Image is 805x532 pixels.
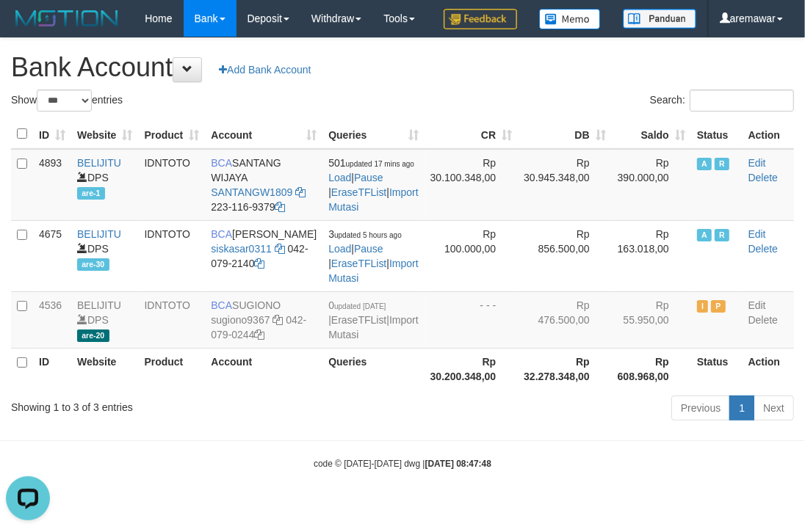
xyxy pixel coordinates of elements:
[138,348,205,390] th: Product
[322,120,424,149] th: Queries: activate to sort column ascending
[295,186,306,198] a: Copy SANTANGW1809 to clipboard
[77,299,121,311] a: BELIJITU
[612,149,691,221] td: Rp 390.000,00
[697,229,712,241] span: Active
[425,120,519,149] th: CR: activate to sort column ascending
[328,228,402,240] span: 3
[671,396,730,420] a: Previous
[328,186,418,213] a: Import Mutasi
[444,9,517,29] img: Feedback.jpg
[33,149,71,221] td: 4893
[255,329,265,340] a: Copy 0420790244 to clipboard
[425,348,519,390] th: Rp 30.200.348,00
[275,201,286,213] a: Copy 2231169379 to clipboard
[425,291,519,348] td: - - -
[743,120,794,149] th: Action
[33,291,71,348] td: 4536
[331,314,386,326] a: EraseTFList
[518,149,612,221] td: Rp 30.945.348,00
[328,157,418,213] span: | | |
[71,220,138,291] td: DPS
[37,90,92,112] select: Showentries
[71,348,138,390] th: Website
[77,228,121,240] a: BELIJITU
[425,220,519,291] td: Rp 100.000,00
[211,157,232,169] span: BCA
[328,299,418,340] span: | |
[697,300,709,313] span: Inactive
[691,348,743,390] th: Status
[328,299,386,311] span: 0
[205,120,322,149] th: Account: activate to sort column ascending
[314,459,491,469] small: code © [DATE]-[DATE] dwg |
[209,57,320,82] a: Add Bank Account
[272,314,283,326] a: Copy sugiono9367 to clipboard
[748,228,766,240] a: Edit
[211,243,272,255] a: siskasar0311
[697,158,712,170] span: Active
[334,302,386,310] span: updated [DATE]
[255,258,265,269] a: Copy 0420792140 to clipboard
[743,348,794,390] th: Action
[754,396,794,420] a: Next
[71,120,138,149] th: Website: activate to sort column ascending
[33,220,71,291] td: 4675
[11,90,123,112] label: Show entries
[612,348,691,390] th: Rp 608.968,00
[331,186,386,198] a: EraseTFList
[539,9,601,29] img: Button%20Memo.svg
[77,187,105,200] span: are-1
[328,243,351,255] a: Load
[331,258,386,269] a: EraseTFList
[11,7,123,29] img: MOTION_logo.png
[425,459,491,469] strong: [DATE] 08:47:48
[33,120,71,149] th: ID: activate to sort column ascending
[748,157,766,169] a: Edit
[518,348,612,390] th: Rp 32.278.348,00
[748,172,778,183] a: Delete
[334,231,402,239] span: updated 5 hours ago
[77,329,109,342] span: are-20
[715,158,729,170] span: Running
[612,220,691,291] td: Rp 163.018,00
[138,149,205,221] td: IDNTOTO
[729,396,754,420] a: 1
[211,228,232,240] span: BCA
[518,120,612,149] th: DB: activate to sort column ascending
[6,6,50,50] button: Open LiveChat chat widget
[71,291,138,348] td: DPS
[425,149,519,221] td: Rp 30.100.348,00
[322,348,424,390] th: Queries
[33,348,71,390] th: ID
[205,149,322,221] td: SANTANG WIJAYA 223-116-9379
[11,53,794,82] h1: Bank Account
[77,258,109,271] span: are-30
[691,120,743,149] th: Status
[518,220,612,291] td: Rp 856.500,00
[354,172,383,183] a: Pause
[328,314,418,340] a: Import Mutasi
[612,291,691,348] td: Rp 55.950,00
[690,90,794,112] input: Search:
[205,291,322,348] td: SUGIONO 042-079-0244
[211,299,232,311] span: BCA
[650,90,794,112] label: Search:
[205,220,322,291] td: [PERSON_NAME] 042-079-2140
[11,394,325,415] div: Showing 1 to 3 of 3 entries
[205,348,322,390] th: Account
[138,291,205,348] td: IDNTOTO
[711,300,726,313] span: Paused
[748,299,766,311] a: Edit
[354,243,383,255] a: Pause
[748,314,778,326] a: Delete
[623,9,696,29] img: panduan.png
[211,186,292,198] a: SANTANGW1809
[518,291,612,348] td: Rp 476.500,00
[328,228,418,284] span: | | |
[77,157,121,169] a: BELIJITU
[138,120,205,149] th: Product: activate to sort column ascending
[328,157,414,169] span: 501
[346,160,414,168] span: updated 17 mins ago
[71,149,138,221] td: DPS
[328,172,351,183] a: Load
